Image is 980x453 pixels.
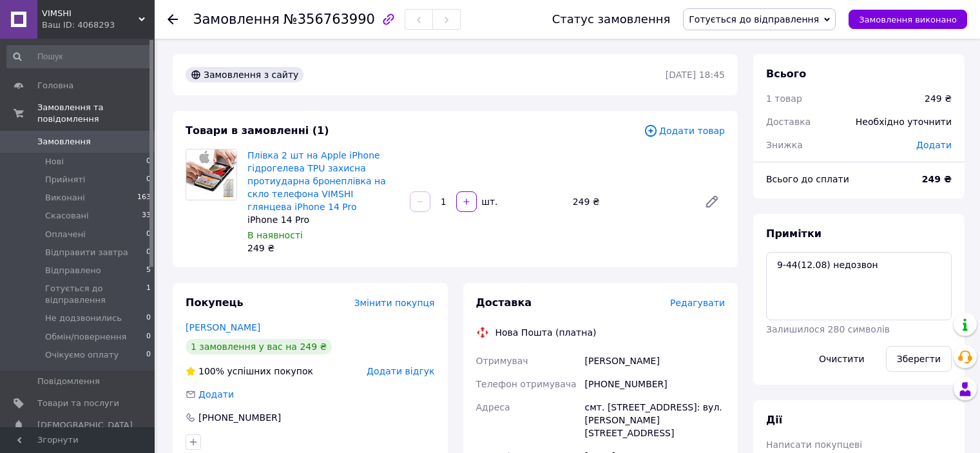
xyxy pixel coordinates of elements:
[766,140,803,150] span: Знижка
[146,313,151,324] span: 0
[146,265,151,276] span: 5
[670,298,725,308] span: Редагувати
[552,13,671,26] div: Статус замовлення
[925,92,952,105] div: 249 ₴
[45,283,146,306] span: Готується до відправлення
[766,68,806,80] span: Всього
[766,117,811,127] span: Доставка
[283,12,375,27] span: №356763990
[45,331,126,343] span: Обмін/повернення
[476,379,577,389] span: Телефон отримувача
[922,174,952,184] b: 249 ₴
[146,247,151,258] span: 0
[247,242,399,255] div: 249 ₴
[568,193,694,211] div: 249 ₴
[45,174,85,186] span: Прийняті
[45,156,64,168] span: Нові
[186,322,260,333] a: [PERSON_NAME]
[146,229,151,240] span: 0
[808,346,876,372] button: Очистити
[766,227,821,240] span: Примітки
[644,124,725,138] span: Додати товар
[168,13,178,26] div: Повернутися назад
[247,230,303,240] span: В наявності
[582,349,727,372] div: [PERSON_NAME]
[45,313,122,324] span: Не додзвонились
[766,174,849,184] span: Всього до сплати
[186,124,329,137] span: Товари в замовленні (1)
[699,189,725,215] a: Редагувати
[766,439,862,450] span: Написати покупцеві
[142,210,151,222] span: 33
[766,324,890,334] span: Залишилося 280 символів
[186,149,236,200] img: Плівка 2 шт на Apple iPhone гідрогелева TPU захисна протиударна бронеплівка на скло телефона VIMS...
[916,140,952,150] span: Додати
[582,372,727,396] div: [PHONE_NUMBER]
[492,326,600,339] div: Нова Пошта (платна)
[37,419,133,431] span: [DEMOGRAPHIC_DATA]
[45,229,86,240] span: Оплачені
[354,298,435,308] span: Змінити покупця
[37,398,119,409] span: Товари та послуги
[247,150,386,212] a: Плівка 2 шт на Apple iPhone гідрогелева TPU захисна протиударна бронеплівка на скло телефона VIMS...
[476,296,532,309] span: Доставка
[666,70,725,80] time: [DATE] 18:45
[849,10,967,29] button: Замовлення виконано
[6,45,152,68] input: Пошук
[247,213,399,226] div: iPhone 14 Pro
[186,365,313,378] div: успішних покупок
[37,102,155,125] span: Замовлення та повідомлення
[45,247,128,258] span: Відправити завтра
[45,265,101,276] span: Відправлено
[37,136,91,148] span: Замовлення
[45,192,85,204] span: Виконані
[137,192,151,204] span: 163
[146,156,151,168] span: 0
[186,67,303,82] div: Замовлення з сайту
[478,195,499,208] div: шт.
[582,396,727,445] div: смт. [STREET_ADDRESS]: вул. [PERSON_NAME][STREET_ADDRESS]
[859,15,957,24] span: Замовлення виконано
[689,14,819,24] span: Готується до відправлення
[37,80,73,92] span: Головна
[766,93,802,104] span: 1 товар
[193,12,280,27] span: Замовлення
[766,252,952,320] textarea: 9-44(12.08) недозвон
[198,366,224,376] span: 100%
[198,389,234,400] span: Додати
[367,366,434,376] span: Додати відгук
[45,210,89,222] span: Скасовані
[146,174,151,186] span: 0
[186,296,244,309] span: Покупець
[476,402,510,412] span: Адреса
[45,349,119,361] span: Очікуємо оплату
[42,19,155,31] div: Ваш ID: 4068293
[197,411,282,424] div: [PHONE_NUMBER]
[848,108,959,136] div: Необхідно уточнити
[37,376,100,387] span: Повідомлення
[476,356,528,366] span: Отримувач
[146,283,151,306] span: 1
[186,339,332,354] div: 1 замовлення у вас на 249 ₴
[42,8,139,19] span: VIMSHI
[886,346,952,372] button: Зберегти
[766,414,782,426] span: Дії
[146,331,151,343] span: 0
[146,349,151,361] span: 0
